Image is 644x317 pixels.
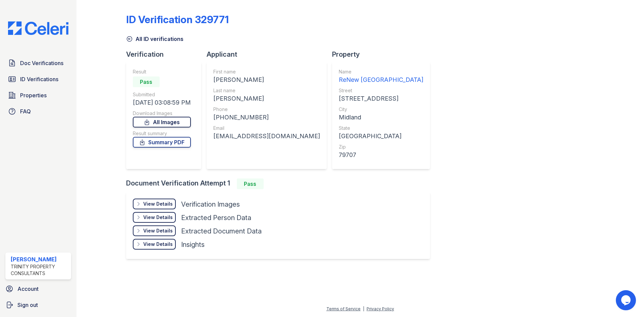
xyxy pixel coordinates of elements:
[213,106,320,113] div: Phone
[5,72,71,86] a: ID Verifications
[213,94,320,103] div: [PERSON_NAME]
[126,13,229,25] div: ID Verification 329771
[213,75,320,85] div: [PERSON_NAME]
[367,306,394,311] a: Privacy Policy
[339,87,423,94] div: Street
[3,21,74,35] img: CE_Logo_Blue-a8612792a0a2168367f1c8372b55b34899dd931a85d93a1a3d3e32e68fde9ad4.png
[5,56,71,70] a: Doc Verifications
[20,59,63,67] span: Doc Verifications
[339,68,423,85] a: Name ReNew [GEOGRAPHIC_DATA]
[616,290,637,310] iframe: chat widget
[143,227,173,234] div: View Details
[213,68,320,75] div: First name
[133,68,191,75] div: Result
[126,50,207,59] div: Verification
[339,113,423,122] div: Midland
[133,110,191,117] div: Download Images
[143,214,173,221] div: View Details
[213,125,320,131] div: Email
[20,91,47,99] span: Properties
[213,131,320,141] div: [EMAIL_ADDRESS][DOMAIN_NAME]
[133,76,160,87] div: Pass
[339,131,423,141] div: [GEOGRAPHIC_DATA]
[339,106,423,113] div: City
[213,113,320,122] div: [PHONE_NUMBER]
[339,75,423,85] div: ReNew [GEOGRAPHIC_DATA]
[133,137,191,148] a: Summary PDF
[181,200,240,209] div: Verification Images
[20,75,58,83] span: ID Verifications
[11,255,68,263] div: [PERSON_NAME]
[339,144,423,150] div: Zip
[207,50,332,59] div: Applicant
[126,35,183,43] a: All ID verifications
[3,298,74,312] a: Sign out
[332,50,435,59] div: Property
[181,240,205,249] div: Insights
[5,89,71,102] a: Properties
[126,178,435,189] div: Document Verification Attempt 1
[3,282,74,296] a: Account
[339,150,423,160] div: 79707
[237,178,264,189] div: Pass
[17,301,38,309] span: Sign out
[339,94,423,103] div: [STREET_ADDRESS]
[143,201,173,207] div: View Details
[133,91,191,98] div: Submitted
[181,213,251,222] div: Extracted Person Data
[213,87,320,94] div: Last name
[133,130,191,137] div: Result summary
[20,107,31,115] span: FAQ
[133,117,191,127] a: All Images
[17,285,39,293] span: Account
[339,125,423,131] div: State
[339,68,423,75] div: Name
[5,105,71,118] a: FAQ
[326,306,361,311] a: Terms of Service
[133,98,191,107] div: [DATE] 03:08:59 PM
[11,263,68,277] div: Trinity Property Consultants
[363,306,364,311] div: |
[181,226,262,236] div: Extracted Document Data
[143,241,173,248] div: View Details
